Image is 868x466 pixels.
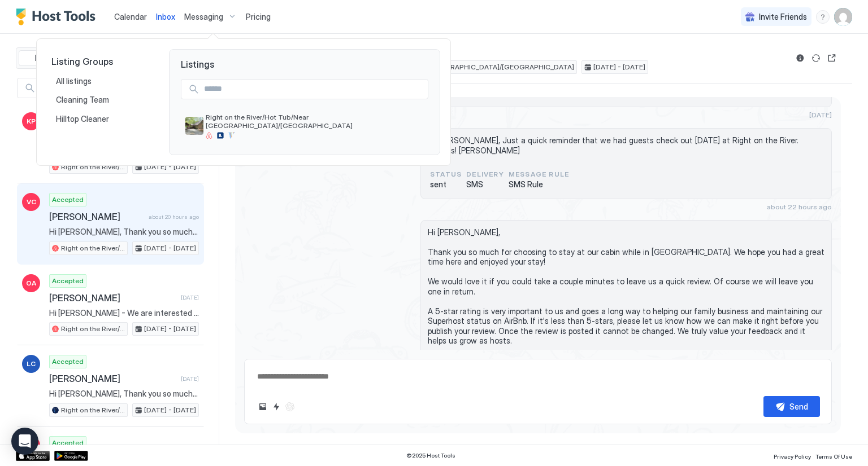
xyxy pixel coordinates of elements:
span: Listings [170,50,440,70]
div: listing image [185,117,203,135]
div: Open Intercom Messenger [11,428,38,455]
span: Cleaning Team [56,95,111,105]
input: Input Field [199,80,428,99]
span: Listing Groups [51,56,151,67]
span: All listings [56,76,93,86]
span: Hilltop Cleaner [56,114,111,124]
span: Right on the River/Hot Tub/Near [GEOGRAPHIC_DATA]/[GEOGRAPHIC_DATA] [206,113,424,130]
